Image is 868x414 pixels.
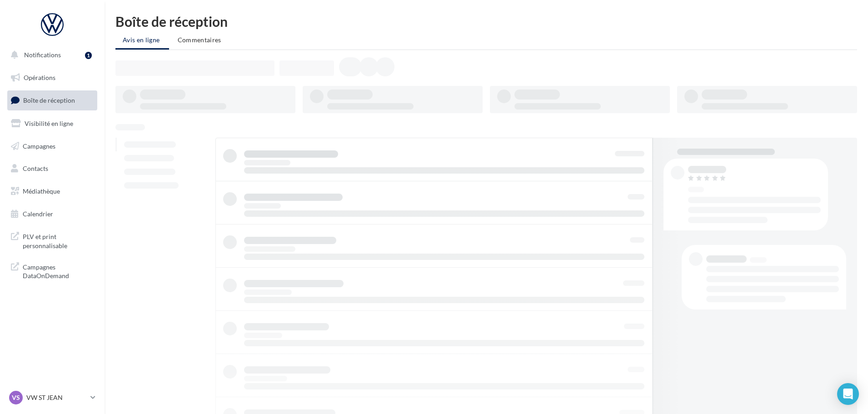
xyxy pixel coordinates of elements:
[12,393,20,402] span: VS
[5,114,99,133] a: Visibilité en ligne
[7,389,97,406] a: VS VW ST JEAN
[23,230,94,250] span: PLV et print personnalisable
[5,257,99,284] a: Campagnes DataOnDemand
[5,68,99,87] a: Opérations
[23,165,48,172] span: Contacts
[85,52,92,59] div: 1
[24,51,61,59] span: Notifications
[25,120,73,127] span: Visibilité en ligne
[837,383,859,405] div: Open Intercom Messenger
[5,137,99,156] a: Campagnes
[23,187,60,195] span: Médiathèque
[26,393,87,402] p: VW ST JEAN
[5,159,99,178] a: Contacts
[5,182,99,201] a: Médiathèque
[5,205,99,224] a: Calendrier
[115,15,857,28] div: Boîte de réception
[23,210,53,218] span: Calendrier
[23,96,75,104] span: Boîte de réception
[5,90,99,110] a: Boîte de réception
[5,227,99,254] a: PLV et print personnalisable
[5,45,95,65] button: Notifications 1
[23,142,55,150] span: Campagnes
[178,36,221,44] span: Commentaires
[23,261,94,280] span: Campagnes DataOnDemand
[24,74,55,81] span: Opérations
